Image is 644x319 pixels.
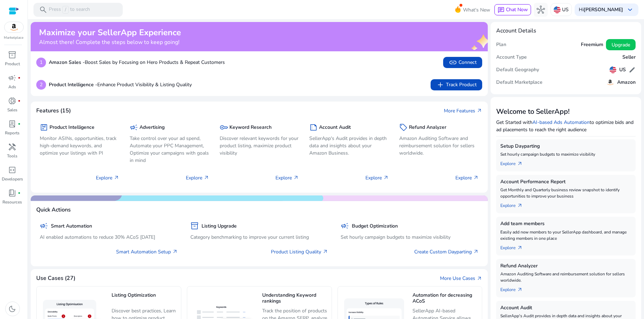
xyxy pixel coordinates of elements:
[609,66,616,73] img: us.svg
[49,59,85,66] b: Amazon Sales -
[36,207,71,213] h4: Quick Actions
[190,222,199,230] span: inventory_2
[310,135,389,157] p: SellerApp's Audit provides in depth data and insights about your Amazon Business.
[500,229,631,242] p: Easily add new members to your SellerApp dashboard, and manage existing members in one place
[532,119,590,126] a: AI-based Ads Automation
[220,135,299,157] p: Discover relevant keywords for your product listing, maximize product visibility
[606,78,614,87] img: amazon.svg
[8,166,17,174] span: code_blocks
[579,7,623,12] p: Hi
[496,80,543,86] h5: Default Marketplace
[276,174,299,181] p: Explore
[220,123,228,132] span: key
[554,6,561,13] img: us.svg
[443,57,482,68] button: linkConnect
[500,151,631,157] p: Set hourly campaign budgets to maximize visibility
[9,84,16,90] p: Ads
[116,248,178,255] a: Smart Automation Setup
[477,108,482,113] span: arrow_outward
[619,67,626,73] h5: US
[463,4,490,16] span: What's New
[5,130,20,136] p: Reports
[473,175,479,180] span: arrow_outward
[5,61,20,67] p: Product
[449,58,457,67] span: link
[271,248,328,255] a: Product Listing Quality
[18,99,21,102] span: fiber_manual_record
[496,54,527,60] h5: Account Type
[436,81,477,89] span: Track Product
[294,175,299,180] span: arrow_outward
[409,125,446,131] h5: Refund Analyzer
[506,6,528,13] span: Chat Now
[8,51,17,59] span: inventory_2
[500,305,631,311] h5: Account Audit
[4,35,24,40] p: Marketplace
[5,22,23,32] img: amazon.svg
[626,6,634,14] span: keyboard_arrow_down
[50,125,94,131] h5: Product Intelligence
[500,271,631,283] p: Amazon Auditing Software and reimbursement solution for sellers worldwide.
[606,39,636,50] button: Upgrade
[399,123,408,132] span: sell
[172,249,178,254] span: arrow_outward
[8,189,17,197] span: book_4
[517,203,523,208] span: arrow_outward
[496,67,539,73] h5: Default Geography
[477,276,482,281] span: arrow_outward
[8,143,17,151] span: handyman
[431,79,482,90] button: addTrack Product
[414,248,479,255] a: Create Custom Dayparting
[7,107,17,113] p: Sales
[8,120,17,128] span: lab_profile
[49,59,225,66] p: Boost Sales by Focusing on Hero Products & Repeat Customers
[49,81,192,88] p: Enhance Product Visibility & Listing Quality
[440,275,482,282] a: More Use Casesarrow_outward
[262,292,328,305] h5: Understanding Keyword rankings
[62,6,69,14] span: /
[500,179,631,185] h5: Account Performance Report
[3,199,22,205] p: Resources
[229,125,272,131] h5: Keyword Research
[130,135,209,164] p: Take control over your ad spend, Automate your PPC Management, Optimize your campaigns with goals...
[36,107,71,114] h4: Features (15)
[8,74,17,82] span: campaign
[186,174,209,181] p: Explore
[498,7,505,14] span: chat
[494,4,531,15] button: chatChat Now
[473,249,479,254] span: arrow_outward
[617,80,636,86] h5: Amazon
[39,39,181,46] h4: Almost there! Complete the steps below to keep going!
[40,222,48,230] span: campaign
[436,81,445,89] span: add
[629,66,636,73] span: edit
[500,283,528,293] a: Explorearrow_outward
[18,192,21,194] span: fiber_manual_record
[114,175,119,180] span: arrow_outward
[202,223,237,229] h5: Listing Upgrade
[36,58,46,67] p: 1
[496,42,506,48] h5: Plan
[534,3,548,17] button: hub
[449,58,477,67] span: Connect
[612,41,630,49] span: Upgrade
[39,6,47,14] span: search
[537,6,545,14] span: hub
[352,223,398,229] h5: Budget Optimization
[319,125,351,131] h5: Account Audit
[18,123,21,125] span: fiber_manual_record
[562,3,569,16] p: US
[8,305,17,313] span: dark_mode
[190,233,328,241] p: Category benchmarking to improve your current listing
[323,249,328,254] span: arrow_outward
[500,187,631,199] p: Get Monthly and Quarterly business review snapshot to identify opportunities to improve your busi...
[7,153,18,159] p: Tools
[517,287,523,292] span: arrow_outward
[36,80,46,90] p: 2
[444,107,482,114] a: More Featuresarrow_outward
[496,28,536,34] h4: Account Details
[49,6,90,14] p: Press to search
[51,223,92,229] h5: Smart Automation
[40,135,119,157] p: Monitor ASINs, opportunities, track high-demand keywords, and optimize your listings with PI
[18,76,21,79] span: fiber_manual_record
